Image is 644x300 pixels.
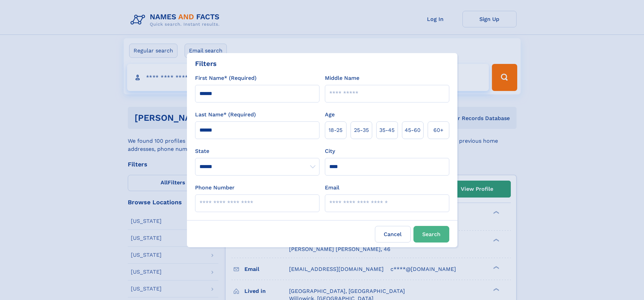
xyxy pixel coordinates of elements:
[325,74,359,82] label: Middle Name
[325,184,339,192] label: Email
[375,226,411,243] label: Cancel
[405,126,421,134] span: 45‑60
[195,59,217,69] div: Filters
[195,74,257,82] label: First Name* (Required)
[413,226,449,243] button: Search
[195,147,319,155] label: State
[354,126,369,134] span: 25‑35
[195,111,256,119] label: Last Name* (Required)
[379,126,395,134] span: 35‑45
[329,126,342,134] span: 18‑25
[433,126,444,134] span: 60+
[325,147,335,155] label: City
[195,184,235,192] label: Phone Number
[325,111,335,119] label: Age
